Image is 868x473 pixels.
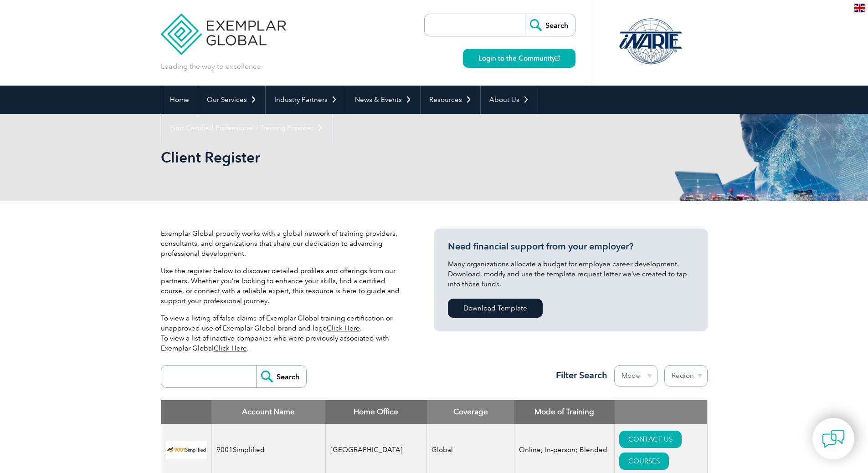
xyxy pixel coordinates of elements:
p: To view a listing of false claims of Exemplar Global training certification or unapproved use of ... [161,313,407,353]
a: Login to the Community [463,49,575,68]
th: Mode of Training: activate to sort column ascending [514,400,615,424]
a: CONTACT US [619,431,682,448]
th: Coverage: activate to sort column ascending [427,400,514,424]
p: Leading the way to excellence [161,61,261,71]
a: Home [161,86,198,114]
h3: Need financial support from your employer? [448,241,694,252]
p: Exemplar Global proudly works with a global network of training providers, consultants, and organ... [161,229,407,259]
h3: Filter Search [550,370,607,381]
p: Use the register below to discover detailed profiles and offerings from our partners. Whether you... [161,266,407,306]
th: : activate to sort column ascending [615,400,707,424]
input: Search [256,366,306,387]
a: Resources [421,86,480,114]
a: Our Services [198,86,265,114]
img: contact-chat.png [822,427,845,450]
input: Search [525,14,575,36]
img: en [854,4,865,12]
th: Home Office: activate to sort column ascending [325,400,427,424]
img: open_square.png [555,56,560,61]
p: Many organizations allocate a budget for employee career development. Download, modify and use th... [448,259,694,289]
a: News & Events [346,86,420,114]
img: 37c9c059-616f-eb11-a812-002248153038-logo.png [166,441,207,459]
h2: Client Register [161,150,544,165]
th: Account Name: activate to sort column descending [211,400,325,424]
a: Download Template [448,299,543,318]
a: Find Certified Professional / Training Provider [161,114,332,142]
a: Industry Partners [266,86,346,114]
a: Click Here [214,344,247,352]
a: About Us [481,86,538,114]
a: Click Here [327,324,360,332]
a: COURSES [619,453,669,470]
